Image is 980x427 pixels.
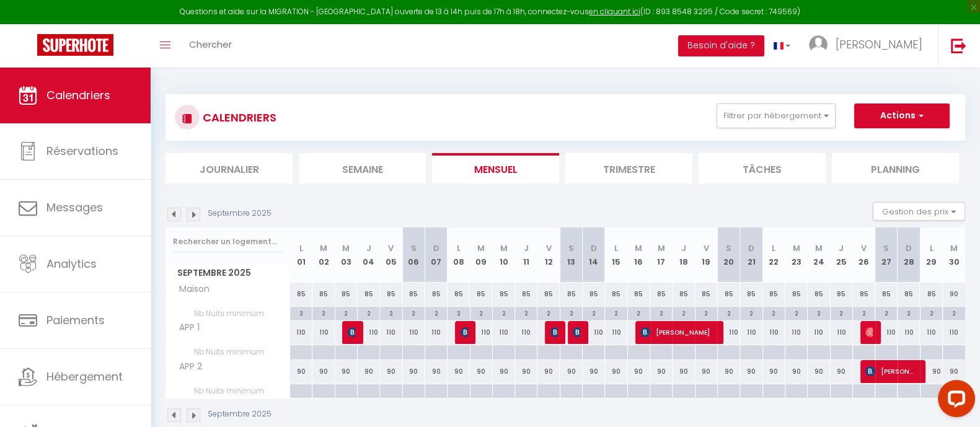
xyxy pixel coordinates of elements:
[678,35,764,56] button: Besoin d'aide ?
[681,242,686,254] abbr: J
[312,283,335,306] div: 85
[605,321,627,344] div: 110
[650,227,673,283] th: 17
[830,360,852,383] div: 90
[515,321,537,344] div: 110
[448,227,470,283] th: 08
[470,283,492,306] div: 85
[166,307,289,320] span: Nb Nuits minimum
[943,321,965,344] div: 110
[718,307,739,319] div: 2
[852,283,875,306] div: 85
[740,283,762,306] div: 85
[591,242,597,254] abbr: D
[717,283,739,306] div: 85
[640,320,715,344] span: [PERSON_NAME]
[537,227,560,283] th: 12
[650,283,673,306] div: 85
[515,360,537,383] div: 90
[673,227,695,283] th: 18
[208,408,271,420] p: Septembre 2025
[515,227,537,283] th: 11
[299,242,303,254] abbr: L
[425,283,447,306] div: 85
[920,307,942,319] div: 2
[853,307,875,319] div: 2
[583,321,605,344] div: 110
[951,38,966,53] img: logout
[785,321,807,344] div: 110
[470,227,492,283] th: 09
[605,307,627,319] div: 2
[335,360,357,383] div: 90
[166,153,293,183] li: Journalier
[695,360,717,383] div: 90
[402,283,425,306] div: 85
[950,242,958,254] abbr: M
[166,345,289,359] span: Nb Nuits minimum
[943,283,965,306] div: 90
[388,242,394,254] abbr: V
[46,256,97,271] span: Analytics
[583,360,605,383] div: 90
[875,227,898,283] th: 27
[830,227,852,283] th: 25
[628,307,650,319] div: 2
[830,321,852,344] div: 110
[560,227,582,283] th: 13
[650,360,673,383] div: 90
[320,242,327,254] abbr: M
[704,242,709,254] abbr: V
[762,283,785,306] div: 85
[46,312,105,328] span: Paiements
[627,227,650,283] th: 16
[852,227,875,283] th: 26
[470,321,492,344] div: 110
[290,307,312,319] div: 2
[772,242,775,254] abbr: L
[635,242,642,254] abbr: M
[46,200,103,215] span: Messages
[335,307,357,319] div: 2
[37,34,113,56] img: Super Booking
[357,227,379,283] th: 04
[290,360,312,383] div: 90
[560,283,582,306] div: 85
[537,360,560,383] div: 90
[839,242,844,254] abbr: J
[740,307,762,319] div: 2
[808,321,830,344] div: 110
[740,360,762,383] div: 90
[425,307,447,319] div: 2
[515,283,537,306] div: 85
[189,38,232,51] span: Chercher
[673,360,695,383] div: 90
[46,87,110,103] span: Calendriers
[432,153,559,183] li: Mensuel
[380,283,402,306] div: 85
[537,283,560,306] div: 85
[573,320,580,344] span: [PERSON_NAME]
[762,321,785,344] div: 110
[627,283,650,306] div: 85
[583,283,605,306] div: 85
[357,283,379,306] div: 85
[808,283,830,306] div: 85
[920,360,942,383] div: 90
[920,321,942,344] div: 110
[493,307,514,319] div: 2
[830,283,852,306] div: 85
[898,283,920,306] div: 85
[342,242,350,254] abbr: M
[568,242,574,254] abbr: S
[808,307,829,319] div: 2
[402,227,425,283] th: 06
[208,208,271,219] p: Septembre 2025
[920,283,942,306] div: 85
[492,321,514,344] div: 110
[312,227,335,283] th: 02
[695,227,717,283] th: 19
[565,153,692,183] li: Trimestre
[425,321,447,344] div: 110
